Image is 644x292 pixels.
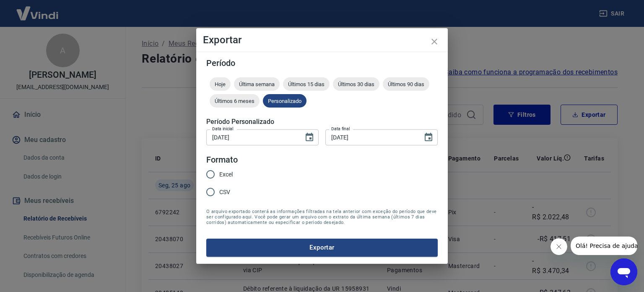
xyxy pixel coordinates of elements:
span: Personalizado [263,98,306,104]
div: Últimos 15 dias [283,77,330,91]
label: Data final [331,126,350,132]
div: Últimos 6 meses [210,94,260,108]
div: Hoje [210,77,231,91]
h5: Período [206,59,438,67]
h4: Exportar [203,35,441,45]
span: Última semana [234,81,280,87]
span: CSV [219,188,230,197]
span: Últimos 30 dias [333,81,379,87]
label: Data inicial [212,126,234,132]
div: Última semana [234,77,280,91]
legend: Formato [206,154,238,166]
span: Excel [219,170,233,179]
button: Choose date, selected date is 23 de ago de 2025 [301,129,318,146]
input: DD/MM/YYYY [325,129,417,145]
span: Últimos 15 dias [283,81,330,87]
iframe: Mensagem da empresa [571,237,637,255]
span: Hoje [210,81,231,87]
iframe: Botão para abrir a janela de mensagens [610,258,637,285]
button: close [424,32,444,52]
button: Choose date, selected date is 25 de ago de 2025 [420,129,437,146]
h5: Período Personalizado [206,118,438,126]
span: Últimos 6 meses [210,98,260,104]
div: Personalizado [263,94,306,108]
span: Últimos 90 dias [383,81,429,87]
span: Olá! Precisa de ajuda? [5,6,70,13]
iframe: Fechar mensagem [551,238,567,255]
button: Exportar [206,239,438,256]
div: Últimos 30 dias [333,77,379,91]
input: DD/MM/YYYY [206,129,298,145]
div: Últimos 90 dias [383,77,429,91]
span: O arquivo exportado conterá as informações filtradas na tela anterior com exceção do período que ... [206,209,438,225]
